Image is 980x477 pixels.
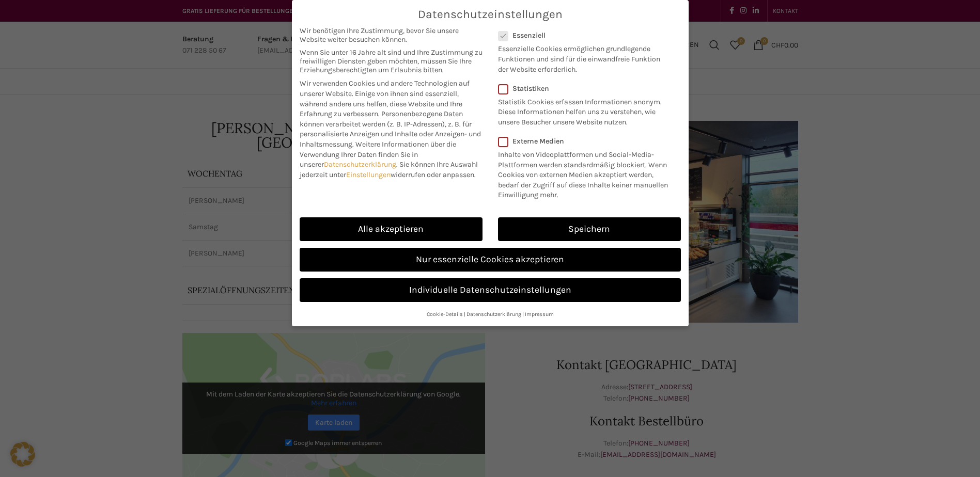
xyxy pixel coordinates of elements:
[498,93,667,128] p: Statistik Cookies erfassen Informationen anonym. Diese Informationen helfen uns zu verstehen, wie...
[300,248,681,272] a: Nur essenzielle Cookies akzeptieren
[427,311,463,317] a: Cookie-Details
[498,84,667,93] label: Statistiken
[346,170,391,179] a: Einstellungen
[498,31,667,40] label: Essenziell
[525,311,554,317] a: Impressum
[418,8,563,21] span: Datenschutzeinstellungen
[300,26,483,44] span: Wir benötigen Ihre Zustimmung, bevor Sie unsere Website weiter besuchen können.
[300,160,478,179] span: Sie können Ihre Auswahl jederzeit unter widerrufen oder anpassen.
[324,160,396,169] a: Datenschutzerklärung
[498,217,681,241] a: Speichern
[300,109,481,149] span: Personenbezogene Daten können verarbeitet werden (z. B. IP-Adressen), z. B. für personalisierte A...
[498,40,667,74] p: Essenzielle Cookies ermöglichen grundlegende Funktionen und sind für die einwandfreie Funktion de...
[498,137,674,146] label: Externe Medien
[300,217,483,241] a: Alle akzeptieren
[466,311,521,317] a: Datenschutzerklärung
[498,146,674,200] p: Inhalte von Videoplattformen und Social-Media-Plattformen werden standardmäßig blockiert. Wenn Co...
[300,79,470,118] span: Wir verwenden Cookies und andere Technologien auf unserer Website. Einige von ihnen sind essenzie...
[300,140,456,169] span: Weitere Informationen über die Verwendung Ihrer Daten finden Sie in unserer .
[300,278,681,302] a: Individuelle Datenschutzeinstellungen
[300,48,483,74] span: Wenn Sie unter 16 Jahre alt sind und Ihre Zustimmung zu freiwilligen Diensten geben möchten, müss...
